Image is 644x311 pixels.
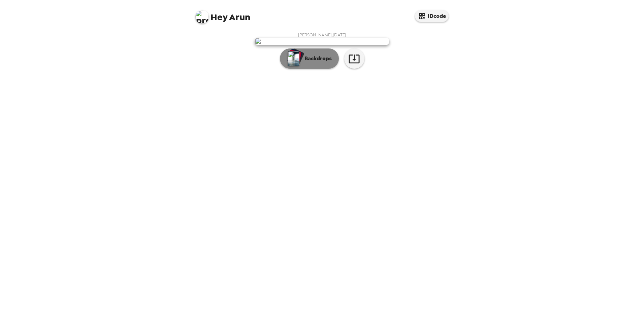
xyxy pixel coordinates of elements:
button: IDcode [415,10,449,22]
span: [PERSON_NAME] , [DATE] [298,32,346,38]
p: Backdrops [301,55,332,63]
button: Backdrops [280,48,339,69]
span: Arun [195,7,250,22]
img: profile pic [195,10,209,24]
span: Hey [211,11,227,23]
img: user [255,38,389,45]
